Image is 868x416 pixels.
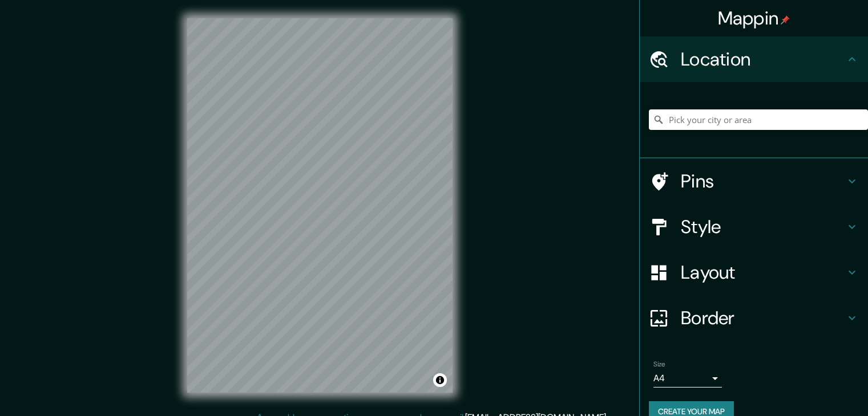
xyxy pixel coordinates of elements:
div: Layout [640,250,868,295]
h4: Style [681,215,845,238]
h4: Layout [681,261,845,284]
div: A4 [653,369,722,388]
div: Location [640,36,868,82]
h4: Mappin [718,7,790,30]
h4: Location [681,48,845,71]
h4: Pins [681,170,845,193]
iframe: Help widget launcher [766,372,855,403]
div: Border [640,295,868,341]
button: Toggle attribution [433,373,447,387]
canvas: Map [187,18,453,393]
div: Style [640,204,868,250]
label: Size [653,360,665,369]
img: pin-icon.png [781,15,790,25]
input: Pick your city or area [649,109,868,130]
div: Pins [640,158,868,204]
h4: Border [681,307,845,329]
